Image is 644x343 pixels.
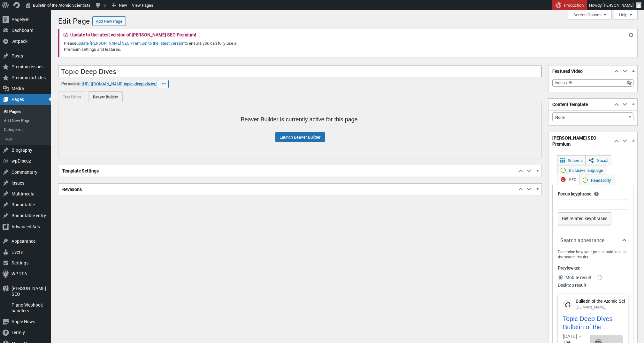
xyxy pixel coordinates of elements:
button: Screen Options [568,10,612,20]
label: Desktop result [558,281,586,289]
span: None [552,112,633,121]
strong: Permalink: [61,81,81,87]
label: Focus keyphrase [558,191,591,197]
h2: Featured Video [548,65,612,77]
h2: Revisions [58,184,517,195]
span: Readability [591,177,611,183]
ul: Yoast SEO Premium [552,155,633,185]
span: None [553,113,633,122]
a: Schema [557,155,586,165]
a: Text Editor [58,91,86,102]
a: [URL][DOMAIN_NAME]topic-deep-dives/ [82,81,157,87]
a: Social [585,155,611,165]
a: SEO [557,174,579,185]
legend: Preview as: [558,265,580,271]
span: Search appearance [560,236,618,244]
a: Get related keyphrases [558,212,611,225]
button: Search appearance [553,231,633,249]
span: Topic Deep Dives - Bulletin of the ... [563,314,623,331]
button: Help [614,10,638,20]
label: Mobile result [565,274,592,281]
h2: Template Settings [58,165,517,177]
h2: Update to the latest version of [PERSON_NAME] SEO Premium! [70,33,196,37]
div: Bulletin of the Atomic Scientists [576,298,638,304]
a: update [PERSON_NAME] SEO Premium to the latest version [76,40,184,46]
h2: [PERSON_NAME] SEO Premium [548,132,612,150]
span: [DOMAIN_NAME] [576,305,606,309]
button: Edit permalink [157,80,169,88]
h2: Content Template [548,99,612,110]
a: Beaver Builder [88,91,123,102]
a: Add New Page [92,16,126,26]
span: topic-deep-dives [124,81,155,87]
span: [DATE] － [563,334,583,339]
a: Launch Beaver Builder [275,132,325,142]
p: Please to ensure you can fully use all Premium settings and features. [63,40,256,53]
legend: Determine how your post should look in the search results. [558,249,628,260]
h3: Beaver Builder is currently active for this page. [58,117,541,122]
span: Inclusive language [569,167,603,173]
div: ‎ [58,80,542,88]
h1: Edit Page [58,13,90,27]
span: [PERSON_NAME] [602,2,634,8]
